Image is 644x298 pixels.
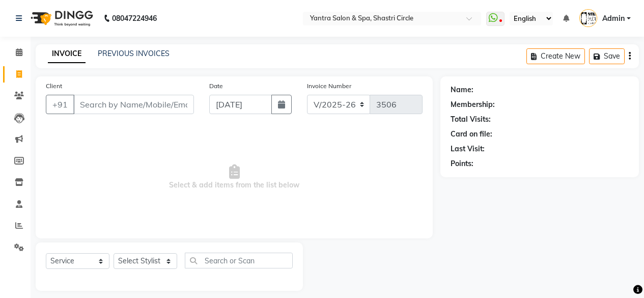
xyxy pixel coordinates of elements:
input: Search by Name/Mobile/Email/Code [73,95,194,114]
b: 08047224946 [112,4,157,33]
input: Search or Scan [185,253,293,268]
img: Admin [579,9,597,27]
button: Save [589,48,625,64]
span: Select & add items from the list below [46,126,423,228]
div: Points: [451,158,473,169]
div: Membership: [451,99,495,110]
div: Name: [451,85,473,95]
a: INVOICE [48,45,86,63]
label: Date [209,82,223,91]
span: Admin [602,13,625,24]
button: +91 [46,95,74,114]
button: Create New [526,48,585,64]
label: Invoice Number [307,82,351,91]
img: logo [26,4,96,33]
div: Card on file: [451,129,492,140]
label: Client [46,82,62,91]
a: PREVIOUS INVOICES [98,49,170,58]
div: Total Visits: [451,114,491,125]
div: Last Visit: [451,144,485,154]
